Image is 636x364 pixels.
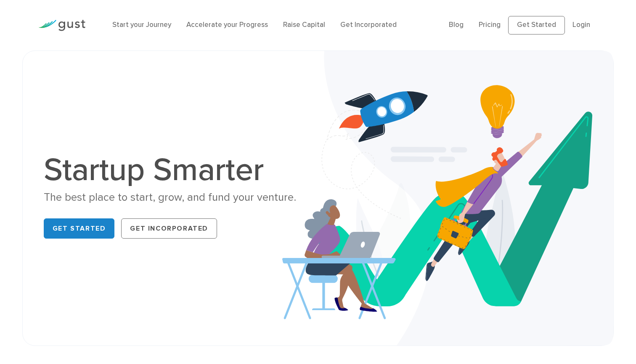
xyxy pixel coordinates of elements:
a: Blog [449,21,464,29]
a: Start your Journey [112,21,171,29]
a: Get Incorporated [340,21,397,29]
a: Raise Capital [283,21,325,29]
a: Pricing [479,21,501,29]
a: Accelerate your Progress [186,21,268,29]
a: Get Incorporated [121,218,217,239]
div: The best place to start, grow, and fund your venture. [44,190,312,205]
h1: Startup Smarter [44,154,312,186]
a: Get Started [44,218,115,239]
img: Startup Smarter Hero [282,51,613,345]
a: Get Started [508,16,565,35]
img: Gust Logo [38,20,85,31]
a: Login [572,21,590,29]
